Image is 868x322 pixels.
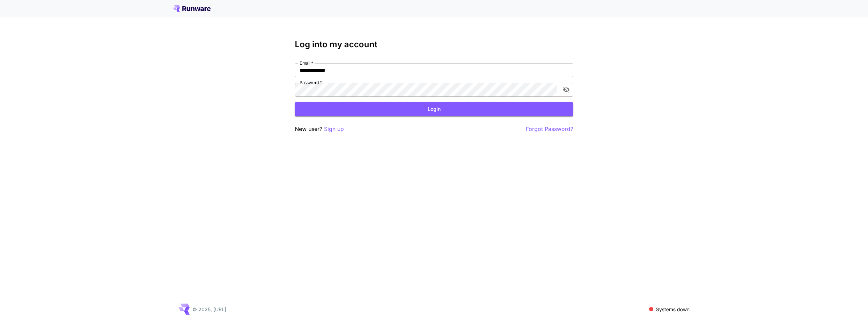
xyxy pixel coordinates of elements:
[300,80,322,85] label: Password
[656,306,689,313] p: Systems down
[526,125,573,133] button: Forgot Password?
[324,125,344,133] button: Sign up
[300,60,313,66] label: Email
[295,125,344,133] p: New user?
[295,102,573,116] button: Login
[560,83,573,96] button: toggle password visibility
[295,40,573,49] h3: Log into my account
[192,306,226,313] p: © 2025, [URL]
